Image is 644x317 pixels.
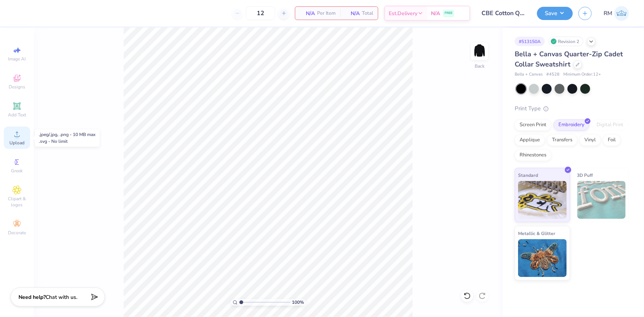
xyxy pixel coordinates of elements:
span: N/A [300,9,315,17]
span: N/A [431,9,440,17]
div: Screen Print [515,119,551,131]
button: Save [537,7,573,20]
img: Back [472,44,487,59]
span: Per Item [317,9,336,17]
div: Vinyl [580,135,601,146]
div: .svg - No limit [39,138,95,145]
a: RM [604,6,629,21]
span: 3D Puff [577,171,593,179]
span: Total [362,9,373,17]
input: – – [246,6,275,20]
span: Image AI [8,56,26,62]
span: Upload [9,140,25,146]
span: Bella + Canvas Quarter-Zip Cadet Collar Sweatshirt [515,49,623,69]
span: FREE [445,11,452,16]
div: # 513150A [515,37,545,46]
div: Transfers [547,135,577,146]
span: Add Text [8,112,26,118]
span: Designs [9,84,25,90]
span: Metallic & Glitter [518,229,555,237]
span: Standard [518,171,538,179]
span: Est. Delivery [389,9,417,17]
input: Untitled Design [476,6,531,21]
img: Standard [518,181,567,219]
span: # 4528 [546,71,560,78]
div: Rhinestones [515,150,551,161]
span: Minimum Order: 12 + [563,71,601,78]
div: .jpeg/.jpg, .png - 10 MB max [39,131,95,138]
img: 3D Puff [577,181,626,219]
div: Revision 2 [549,37,583,46]
div: Embroidery [554,119,589,131]
span: Decorate [8,230,26,236]
div: Digital Print [592,119,628,131]
span: 100 % [292,299,304,306]
strong: Need help? [18,294,46,301]
span: Greek [11,168,23,174]
span: RM [604,9,612,18]
div: Back [475,63,485,70]
div: Applique [515,135,545,146]
span: Clipart & logos [4,196,30,208]
span: Bella + Canvas [515,71,543,78]
div: Foil [603,135,621,146]
div: Print Type [515,104,629,113]
img: Roberta Manuel [614,6,629,21]
span: N/A [345,9,360,17]
img: Metallic & Glitter [518,239,567,277]
span: Chat with us. [46,294,77,301]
